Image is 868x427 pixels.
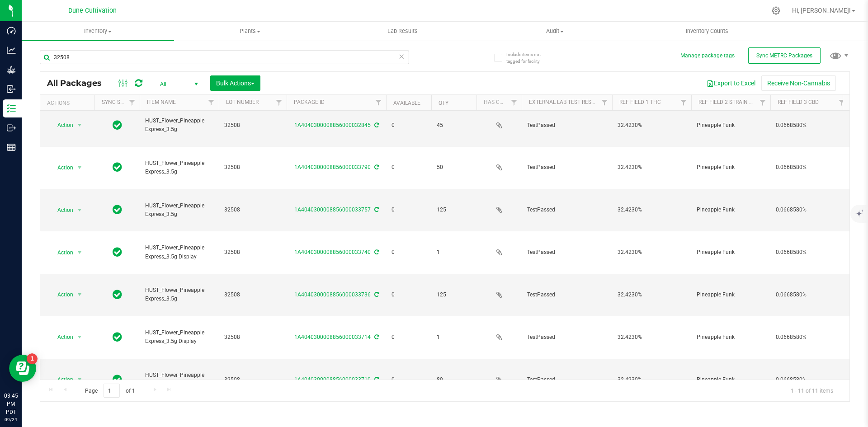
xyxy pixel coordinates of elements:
[437,163,471,172] span: 50
[618,163,686,172] span: 32.4230%
[437,248,471,257] span: 1
[147,99,176,105] a: Item Name
[145,371,213,388] span: HUST_Flower_Pineapple Express_3.5g
[618,375,686,384] span: 32.4230%
[373,122,379,128] span: Sync from Compliance System
[175,27,326,35] span: Plants
[294,99,325,105] a: Package ID
[49,204,74,216] span: Action
[392,163,426,172] span: 0
[697,333,765,342] span: Pineapple Funk
[507,95,522,110] a: Filter
[373,334,379,340] span: Sync from Compliance System
[145,159,213,176] span: HUST_Flower_Pineapple Express_3.5g
[216,80,255,87] span: Bulk Actions
[697,206,765,214] span: Pineapple Funk
[618,206,686,214] span: 32.4230%
[776,206,844,214] span: 0.0668580%
[145,286,213,303] span: HUST_Flower_Pineapple Express_3.5g
[506,51,552,65] span: Include items not tagged for facility
[698,99,764,105] a: Ref Field 2 Strain Name
[437,291,471,299] span: 125
[756,52,812,59] span: Sync METRC Packages
[74,288,85,301] span: select
[210,75,260,91] button: Bulk Actions
[792,7,851,14] span: Hi, [PERSON_NAME]!
[476,95,522,111] th: Has COA
[49,161,74,174] span: Action
[294,122,371,128] a: 1A4040300008856000032845
[102,99,137,105] a: Sync Status
[145,202,213,219] span: HUST_Flower_Pineapple Express_3.5g
[104,384,120,398] input: 1
[371,95,386,110] a: Filter
[697,291,765,299] span: Pineapple Funk
[113,288,122,301] span: In Sync
[7,143,16,152] inline-svg: Reports
[224,333,281,342] span: 32508
[47,78,111,88] span: All Packages
[294,206,371,213] a: 1A4040300008856000033757
[392,121,426,130] span: 0
[49,331,74,343] span: Action
[49,373,74,386] span: Action
[113,373,122,386] span: In Sync
[204,95,219,110] a: Filter
[113,161,122,174] span: In Sync
[49,246,74,259] span: Action
[373,376,379,383] span: Sync from Compliance System
[373,291,379,298] span: Sync from Compliance System
[113,246,122,258] span: In Sync
[618,248,686,257] span: 32.4230%
[392,333,426,342] span: 0
[226,99,259,105] a: Lot Number
[439,100,448,106] a: Qty
[40,51,409,64] input: Search Package ID, Item Name, SKU, Lot or Part Number...
[527,248,607,257] span: TestPassed
[145,244,213,261] span: HUST_Flower_Pineapple Express_3.5g Display
[618,291,686,299] span: 32.4230%
[373,164,379,170] span: Sync from Compliance System
[7,46,16,55] inline-svg: Analytics
[392,206,426,214] span: 0
[27,353,38,364] iframe: Resource center unread badge
[224,375,281,384] span: 32508
[113,119,122,131] span: In Sync
[755,95,770,110] a: Filter
[224,121,281,130] span: 32508
[619,99,661,105] a: Ref Field 1 THC
[294,376,371,383] a: 1A4040300008856000033710
[437,333,471,342] span: 1
[680,52,735,60] button: Manage package tags
[437,121,471,130] span: 45
[618,121,686,130] span: 32.4230%
[294,249,371,255] a: 1A4040300008856000033740
[49,119,74,131] span: Action
[74,161,85,174] span: select
[393,100,420,106] a: Available
[375,27,430,35] span: Lab Results
[676,95,691,110] a: Filter
[145,117,213,134] span: HUST_Flower_Pineapple Express_3.5g
[74,246,85,259] span: select
[7,104,16,113] inline-svg: Inventory
[697,248,765,257] span: Pineapple Funk
[761,75,836,91] button: Receive Non-Cannabis
[4,416,18,423] p: 09/24
[392,248,426,257] span: 0
[49,288,74,301] span: Action
[47,100,91,106] div: Actions
[479,27,631,35] span: Audit
[7,84,16,94] inline-svg: Inbound
[398,51,405,62] span: Clear
[770,6,782,15] div: Manage settings
[748,47,821,64] button: Sync METRC Packages
[9,355,36,382] iframe: Resource center
[697,163,765,172] span: Pineapple Funk
[529,99,600,105] a: External Lab Test Result
[776,163,844,172] span: 0.0668580%
[776,248,844,257] span: 0.0668580%
[697,375,765,384] span: Pineapple Funk
[294,164,371,170] a: 1A4040300008856000033790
